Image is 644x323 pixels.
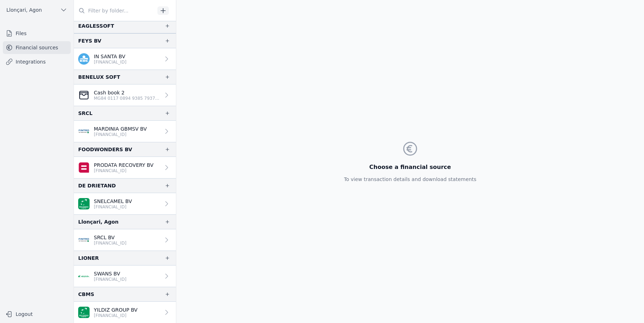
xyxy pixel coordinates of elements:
[3,308,71,320] button: Logout
[74,229,176,251] a: SRCL BV [FINANCIAL_ID]
[94,235,115,240] font: SRCL BV
[94,277,127,282] font: [FINANCIAL_ID]
[369,164,451,170] font: Choose a financial source
[94,162,154,168] font: PRODATA RECOVERY BV
[74,265,176,287] a: SWANS BV [FINANCIAL_ID]
[94,132,127,137] font: [FINANCIAL_ID]
[78,23,114,29] font: EAGLESSOFT
[16,311,33,317] font: Logout
[78,110,92,116] font: SRCL
[94,90,124,95] font: Cash book 2
[6,7,42,13] font: Llonçari, Agon
[16,31,27,36] font: Files
[78,74,120,80] font: BENELUX SOFT
[78,89,90,101] img: CleanShot-202025-05-26-20at-2016.10.27-402x.png
[94,307,138,313] font: YILDIZ GROUP BV
[94,54,125,59] font: IN SANTA BV
[78,270,90,282] img: ARGENTA_ARSPBE22.png
[16,59,45,65] font: Integrations
[94,168,127,173] font: [FINANCIAL_ID]
[3,4,71,16] button: Llonçari, Agon
[74,84,176,106] a: Cash book 2 MG84 0117 0894 9385 7937 5225 318
[94,204,127,209] font: [FINANCIAL_ID]
[94,241,127,246] font: [FINANCIAL_ID]
[78,53,90,65] img: kbc.png
[78,234,90,246] img: FINTRO_BE_BUSINESS_GEBABEBB.png
[74,48,176,70] a: IN SANTA BV [FINANCIAL_ID]
[16,45,58,50] font: Financial sources
[78,219,118,225] font: Llonçari, Agon
[94,60,127,65] font: [FINANCIAL_ID]
[78,126,90,137] img: FINTRO_BE_BUSINESS_GEBABEBB.png
[94,126,147,132] font: MARDINIA GBMSV BV
[94,198,132,204] font: SNELCAMEL BV
[78,307,90,318] img: BNP_BE_BUSINESS_GEBABEBB.png
[78,291,94,297] font: CBMS
[78,183,116,188] font: DE DRIETAND
[78,255,99,261] font: LIONER
[3,55,71,68] a: Integrations
[74,157,176,178] a: PRODATA RECOVERY BV [FINANCIAL_ID]
[74,121,176,142] a: MARDINIA GBMSV BV [FINANCIAL_ID]
[74,193,176,214] a: SNELCAMEL BV [FINANCIAL_ID]
[3,41,71,54] a: Financial sources
[94,313,127,318] font: [FINANCIAL_ID]
[94,271,120,277] font: SWANS BV
[3,27,71,40] a: Files
[78,147,132,152] font: FOODWONDERS BV
[78,198,90,209] img: BNP_BE_BUSINESS_GEBABEBB.png
[78,38,101,44] font: FEYS BV
[94,96,177,101] font: MG84 0117 0894 9385 7937 5225 318
[78,162,90,173] img: belfius-1.png
[74,302,176,323] a: YILDIZ GROUP BV [FINANCIAL_ID]
[74,4,155,17] input: Filter by folder...
[344,176,477,182] font: To view transaction details and download statements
